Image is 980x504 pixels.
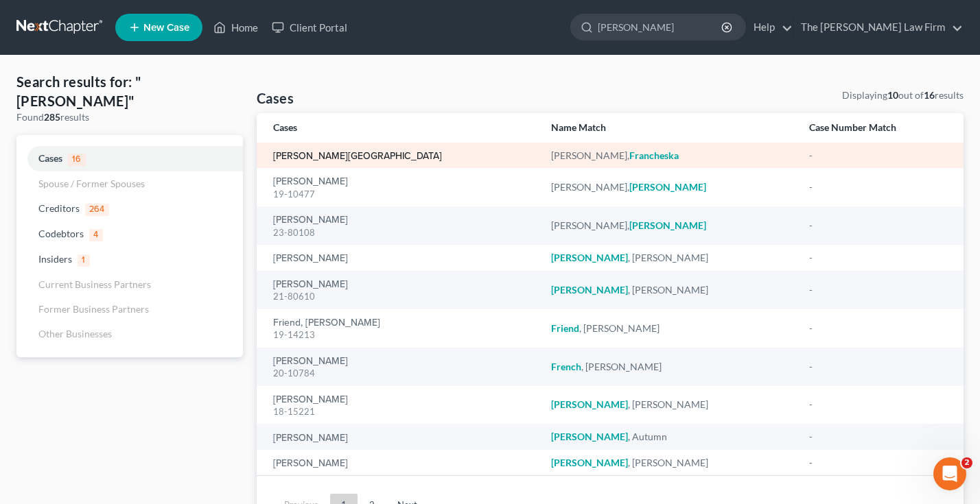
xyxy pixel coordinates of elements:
[68,154,86,166] span: 16
[794,15,963,40] a: The [PERSON_NAME] Law Firm
[809,360,947,374] div: -
[143,23,189,33] span: New Case
[38,328,112,339] span: Other Businesses
[16,72,243,110] h4: Search results for: "[PERSON_NAME]"
[887,89,898,101] strong: 10
[551,456,788,470] div: , [PERSON_NAME]
[273,177,348,187] a: [PERSON_NAME]
[809,283,947,297] div: -
[629,219,706,231] em: [PERSON_NAME]
[44,111,60,123] strong: 285
[551,431,628,442] em: [PERSON_NAME]
[747,15,793,40] a: Help
[273,254,348,263] a: [PERSON_NAME]
[273,459,348,468] a: [PERSON_NAME]
[38,152,62,164] span: Cases
[551,457,628,468] em: [PERSON_NAME]
[89,229,103,241] span: 4
[551,322,788,335] div: , [PERSON_NAME]
[551,322,579,334] em: Friend
[16,297,243,322] a: Former Business Partners
[809,456,947,470] div: -
[273,318,380,328] a: Friend, [PERSON_NAME]
[273,367,529,380] div: 20-10784
[257,88,294,108] h4: Cases
[265,15,354,40] a: Client Portal
[629,181,706,193] em: [PERSON_NAME]
[809,398,947,411] div: -
[16,196,243,221] a: Creditors264
[273,395,348,405] a: [PERSON_NAME]
[78,254,90,267] span: 1
[38,303,149,315] span: Former Business Partners
[551,398,628,410] em: [PERSON_NAME]
[809,322,947,335] div: -
[551,283,788,297] div: , [PERSON_NAME]
[273,215,348,225] a: [PERSON_NAME]
[798,113,964,143] th: Case Number Match
[273,188,529,201] div: 19-10477
[257,113,540,143] th: Cases
[842,88,964,102] div: Displaying out of results
[273,226,529,239] div: 23-80108
[38,178,145,189] span: Spouse / Former Spouses
[273,357,348,366] a: [PERSON_NAME]
[273,405,529,418] div: 18-15221
[16,322,243,346] a: Other Businesses
[809,219,947,232] div: -
[551,149,788,163] div: [PERSON_NAME],
[551,430,788,444] div: , Autumn
[16,272,243,297] a: Current Business Partners
[273,280,348,289] a: [PERSON_NAME]
[598,14,723,40] input: Search by name...
[38,228,84,239] span: Codebtors
[809,251,947,265] div: -
[273,433,348,443] a: [PERSON_NAME]
[85,204,109,216] span: 264
[551,252,628,263] em: [PERSON_NAME]
[38,202,80,214] span: Creditors
[551,180,788,194] div: [PERSON_NAME],
[924,89,935,101] strong: 16
[809,149,947,163] div: -
[273,290,529,303] div: 21-80610
[38,278,151,290] span: Current Business Partners
[629,149,679,161] em: Francheska
[273,152,442,161] a: [PERSON_NAME][GEOGRAPHIC_DATA]
[16,221,243,247] a: Codebtors4
[551,284,628,296] em: [PERSON_NAME]
[207,15,265,40] a: Home
[961,457,972,468] span: 2
[16,247,243,272] a: Insiders1
[809,430,947,444] div: -
[551,361,581,372] em: French
[16,146,243,171] a: Cases16
[933,457,966,490] iframe: Intercom live chat
[809,180,947,194] div: -
[16,110,243,124] div: Found results
[16,171,243,196] a: Spouse / Former Spouses
[38,253,72,265] span: Insiders
[551,398,788,411] div: , [PERSON_NAME]
[540,113,799,143] th: Name Match
[551,360,788,374] div: , [PERSON_NAME]
[551,251,788,265] div: , [PERSON_NAME]
[273,328,529,341] div: 19-14213
[551,219,788,232] div: [PERSON_NAME],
